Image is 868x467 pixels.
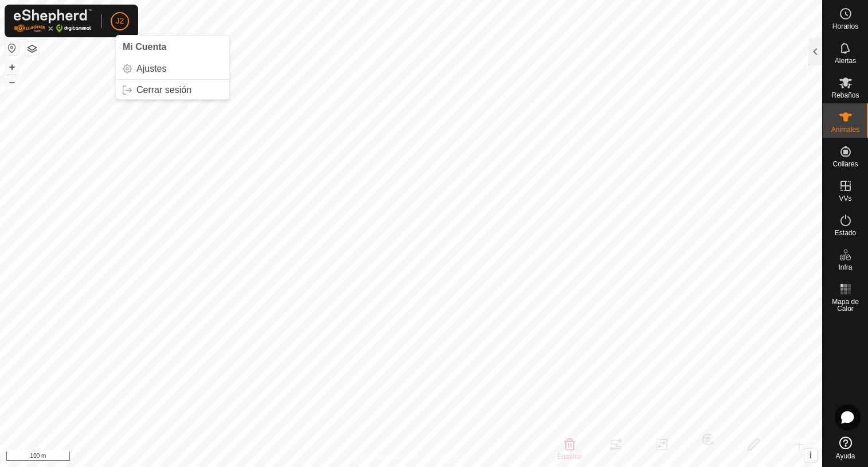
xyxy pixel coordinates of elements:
span: Rebaños [831,92,859,99]
button: Capas del Mapa [25,42,39,56]
span: Collares [832,161,858,168]
img: Logo Gallagher [14,9,92,33]
span: Infra [838,264,852,271]
span: Ayuda [836,453,855,460]
a: Ajustes [116,60,229,78]
button: + [5,60,19,74]
a: Ayuda [823,432,868,464]
button: Restablecer Mapa [5,41,19,55]
span: i [810,450,812,460]
span: Cerrar sesión [136,85,191,95]
button: – [5,75,19,89]
span: VVs [839,195,851,202]
span: Mapa de Calor [826,298,865,312]
span: Ajustes [136,64,166,73]
span: Estado [835,229,856,236]
button: i [804,449,817,462]
span: Alertas [835,57,856,64]
span: J2 [116,15,124,27]
span: Horarios [832,23,858,30]
a: Política de Privacidad [352,452,418,462]
span: Animales [831,126,859,133]
span: Mi Cuenta [123,42,166,52]
a: Contáctenos [432,452,470,462]
a: Cerrar sesión [116,81,229,99]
